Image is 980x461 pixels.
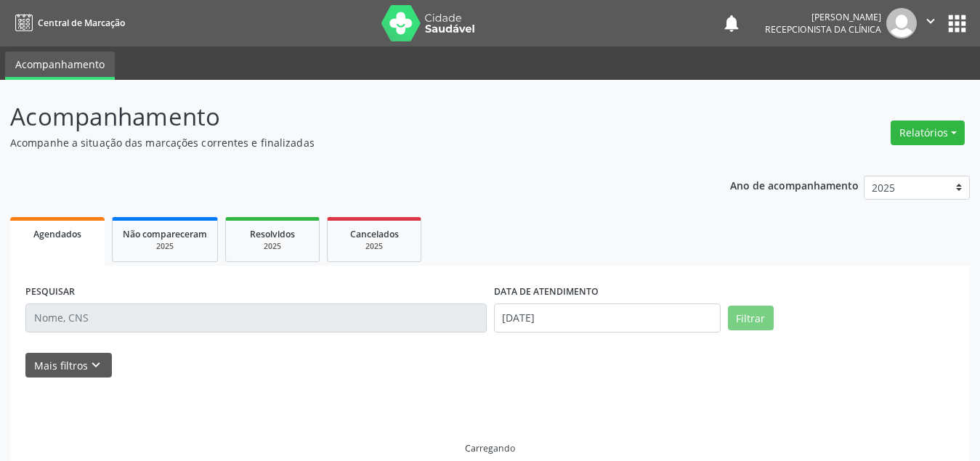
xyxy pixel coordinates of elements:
[765,11,881,23] div: [PERSON_NAME]
[923,13,939,29] i: 
[88,357,104,373] i: keyboard_arrow_down
[891,121,965,145] button: Relatórios
[33,228,81,240] span: Agendados
[10,11,125,35] a: Central de Marcação
[123,241,207,252] div: 2025
[123,228,207,240] span: Não compareceram
[765,23,881,36] span: Recepcionista da clínica
[917,8,944,38] button: 
[730,176,859,194] p: Ano de acompanhamento
[944,11,970,36] button: apps
[25,303,487,333] input: Nome, CNS
[250,228,295,240] span: Resolvidos
[728,306,774,330] button: Filtrar
[236,241,309,252] div: 2025
[10,135,682,150] p: Acompanhe a situação das marcações correntes e finalizadas
[25,353,112,378] button: Mais filtroskeyboard_arrow_down
[350,228,399,240] span: Cancelados
[494,303,721,333] input: Selecione um intervalo
[721,13,742,33] button: notifications
[338,241,410,252] div: 2025
[25,281,75,303] label: PESQUISAR
[886,8,917,38] img: img
[465,442,515,454] div: Carregando
[10,99,682,135] p: Acompanhamento
[494,281,599,303] label: DATA DE ATENDIMENTO
[5,52,115,80] a: Acompanhamento
[38,17,125,29] span: Central de Marcação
